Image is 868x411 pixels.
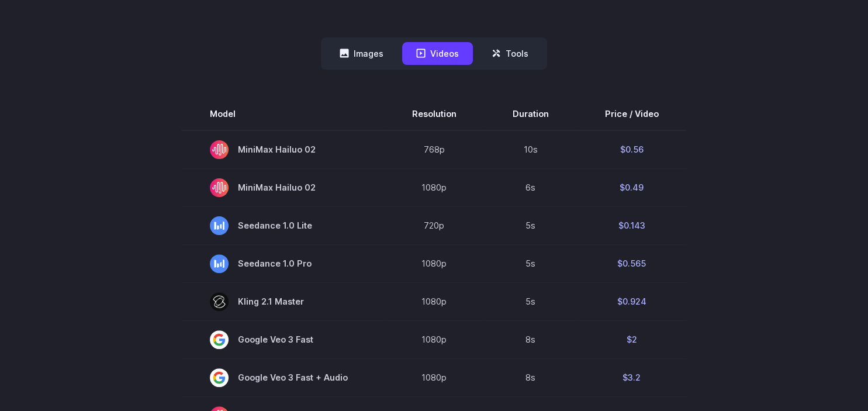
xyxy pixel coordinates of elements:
th: Model [182,98,384,130]
td: 1080p [384,358,485,396]
th: Price / Video [577,98,687,130]
td: $0.565 [577,244,687,282]
td: 1080p [384,282,485,320]
td: 720p [384,206,485,244]
span: Kling 2.1 Master [210,292,356,311]
span: Google Veo 3 Fast [210,330,356,349]
span: Google Veo 3 Fast + Audio [210,368,356,387]
button: Videos [402,42,473,65]
td: $0.924 [577,282,687,320]
td: 8s [485,320,577,358]
span: MiniMax Hailuo 02 [210,140,356,159]
button: Tools [478,42,542,65]
td: 5s [485,244,577,282]
span: MiniMax Hailuo 02 [210,178,356,197]
td: 5s [485,282,577,320]
th: Duration [485,98,577,130]
td: 1080p [384,168,485,206]
span: Seedance 1.0 Pro [210,254,356,273]
td: 8s [485,358,577,396]
td: 10s [485,130,577,169]
td: $2 [577,320,687,358]
td: 5s [485,206,577,244]
td: 768p [384,130,485,169]
button: Images [326,42,397,65]
td: $0.49 [577,168,687,206]
td: $0.143 [577,206,687,244]
td: 6s [485,168,577,206]
td: 1080p [384,244,485,282]
td: $3.2 [577,358,687,396]
span: Seedance 1.0 Lite [210,216,356,235]
td: $0.56 [577,130,687,169]
td: 1080p [384,320,485,358]
th: Resolution [384,98,485,130]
